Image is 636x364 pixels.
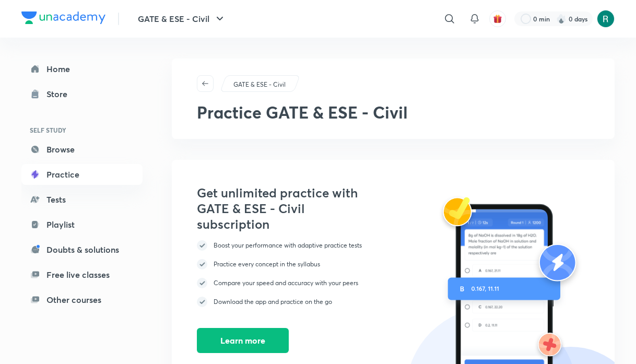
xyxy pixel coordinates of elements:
button: avatar [489,10,506,27]
a: Doubts & solutions [21,239,143,260]
h3: Get unlimited practice with GATE & ESE - Civil subscription [197,185,372,232]
p: Practice every concept in the syllabus [214,260,320,269]
img: pick [197,259,207,269]
img: pick [197,240,207,251]
a: Playlist [21,214,143,235]
a: Free live classes [21,264,143,285]
a: Practice [21,164,143,185]
img: Company Logo [21,11,105,24]
img: pick [197,278,207,288]
a: Tests [21,189,143,210]
h2: Practice GATE & ESE - Civil [197,102,590,122]
a: Store [21,84,143,104]
p: GATE & ESE - Civil [233,80,286,89]
a: Other courses [21,289,143,310]
img: pick [197,297,207,307]
button: GATE & ESE - Civil [132,8,232,29]
p: Compare your speed and accuracy with your peers [214,278,358,288]
img: Rintu Hoque [597,10,615,28]
p: Boost your performance with adaptive practice tests [214,241,362,250]
img: streak [556,14,567,24]
a: GATE & ESE - Civil [232,80,288,89]
a: Company Logo [21,11,105,27]
img: avatar [493,14,502,24]
div: Store [46,88,74,100]
p: Download the app and practice on the go [214,297,332,307]
button: Learn more [197,328,289,353]
a: Home [21,58,143,79]
h6: SELF STUDY [21,121,143,139]
a: Browse [21,139,143,160]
